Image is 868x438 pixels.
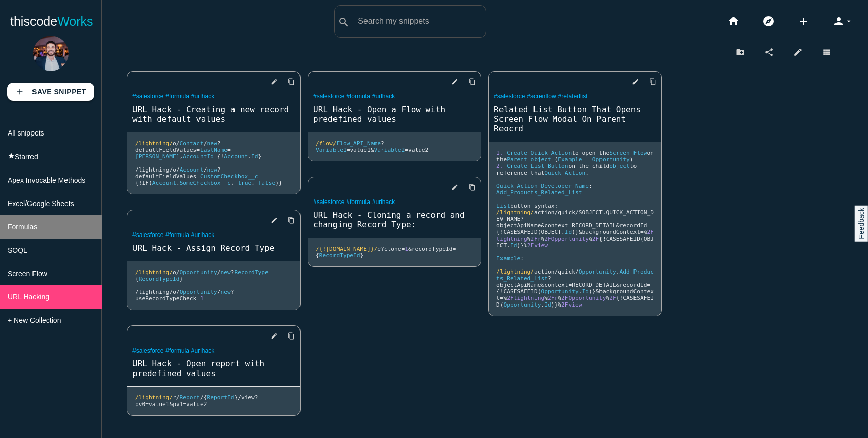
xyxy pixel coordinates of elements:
span: CASESAFEID [503,288,537,295]
span: )}% [551,301,561,308]
span: All snippets [8,129,44,137]
span: Opportunity [180,289,217,295]
span: 2. [496,163,503,170]
span: ={! [496,222,650,235]
span: Action [517,183,537,189]
span: CASESAFEID [496,295,654,308]
span: objectApiName [496,222,541,229]
i: edit [793,43,803,60]
span: /lightning/ [135,394,173,401]
span: 2Fview [561,301,582,308]
a: Copy to Clipboard [460,178,476,196]
span: ? [255,394,258,401]
span: view [241,394,255,401]
span: / [169,166,173,173]
span: = [401,246,405,252]
i: arrow_drop_down [845,5,853,38]
span: & [616,222,620,229]
span: / [135,166,139,173]
span: 2Fview [527,242,548,249]
span: % [589,235,592,242]
span: Quick [496,183,514,189]
i: edit [632,73,639,91]
span: Starred [15,153,38,161]
span: Account [152,180,176,186]
span: / [575,268,579,275]
a: edit [443,73,458,91]
a: #salesforce [132,93,163,100]
span: e [377,246,381,252]
a: #salesforce [132,231,163,239]
span: ? [548,275,551,282]
span: =% [500,295,507,301]
span: / [555,268,558,275]
span: ={! [135,173,261,186]
span: 2F [609,295,616,301]
span: ( [149,180,152,186]
span: /{ [200,394,207,401]
span: recordId [620,222,647,229]
span: action [534,268,554,275]
span: Id [544,301,551,308]
span: Button [548,163,568,170]
i: content_copy [469,73,476,91]
span: pv1 [173,401,183,408]
span: List [496,203,510,209]
span: % [544,295,548,301]
span: ? [520,216,524,222]
a: Copy to Clipboard [280,73,295,91]
span: Opportunity [592,156,630,163]
a: #formula [346,198,370,206]
a: #screnflow [527,93,556,100]
span: 2Flightning [496,229,654,242]
a: #salesforce [132,347,163,354]
span: IF [142,180,148,186]
span: OBJECT [541,229,561,235]
span: /lightning/ [135,140,173,147]
a: edit [443,178,458,196]
span: Add_Products_Related_List [496,268,654,282]
span: to reference that [496,163,640,176]
span: defaultFieldValues [135,173,196,180]
span: ( [538,229,541,235]
span: ( [500,301,504,308]
span: o [173,269,176,276]
span: . [561,229,565,235]
span: RECORD_DETAIL [572,282,616,288]
span: . [585,170,589,176]
a: thiscodeWorks [10,5,93,38]
a: #urlhack [191,347,214,354]
span: Screen [609,150,629,156]
button: search [335,6,353,37]
span: value1 [350,147,370,153]
span: lightning [139,166,170,173]
span: ( [555,156,558,163]
span: Id [565,229,572,235]
span: & [371,147,374,153]
span: value2 [186,401,207,408]
span: )}& [589,288,599,295]
span: Formulas [8,223,37,231]
span: Excel/Google Sheets [8,199,74,208]
span: } [258,153,262,160]
i: content_copy [288,73,295,91]
span: Action [565,170,585,176]
span: Contact [180,140,204,147]
span: = [196,147,200,153]
span: /lightning/ [496,209,534,216]
i: home [727,5,740,38]
span: / [217,289,221,295]
span: Id [582,288,588,295]
span: Id [251,153,258,160]
span: ? [381,140,384,147]
span: ( [640,235,644,242]
span: object [530,156,551,163]
span: )}% [517,242,527,249]
span: = [183,401,186,408]
span: / [555,209,558,216]
i: add [797,5,810,38]
span: [PERSON_NAME] [135,153,180,160]
a: #urlhack [191,93,214,100]
b: Save Snippet [32,88,86,96]
span: new [220,269,230,276]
